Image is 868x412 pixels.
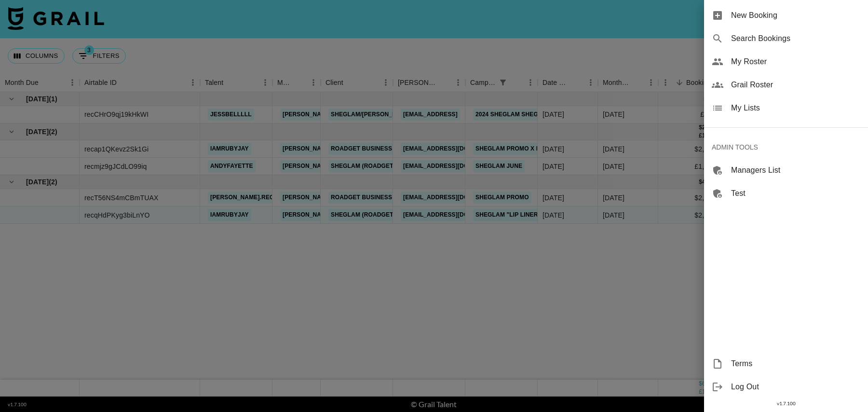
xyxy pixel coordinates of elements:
span: Search Bookings [731,33,860,44]
div: My Lists [704,96,868,120]
span: Test [731,188,860,199]
div: Log Out [704,375,868,398]
span: My Roster [731,56,860,68]
span: Log Out [731,381,860,393]
div: Search Bookings [704,27,868,50]
div: Terms [704,352,868,375]
span: My Lists [731,102,860,114]
div: New Booking [704,4,868,27]
div: ADMIN TOOLS [704,136,868,159]
span: Terms [731,358,860,370]
div: Grail Roster [704,73,868,96]
div: Test [704,182,868,205]
div: Managers List [704,159,868,182]
span: Managers List [731,165,860,176]
span: Grail Roster [731,79,860,91]
div: v 1.7.100 [704,398,868,409]
span: New Booking [731,10,860,21]
div: My Roster [704,50,868,73]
